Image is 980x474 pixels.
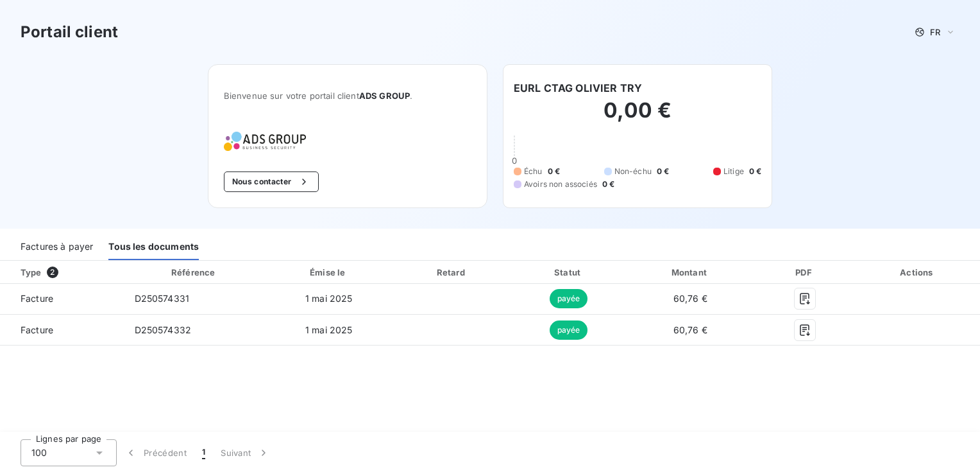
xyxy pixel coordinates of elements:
h6: EURL CTAG OLIVIER TRY [514,80,642,96]
span: FR [930,27,940,37]
div: Retard [396,266,509,279]
span: ADS GROUP [359,91,410,101]
div: Factures à payer [21,233,93,260]
span: 2 [47,267,58,278]
span: Facture [10,324,114,337]
button: Suivant [213,439,278,466]
span: 0 € [657,166,669,177]
div: PDF [757,266,852,279]
span: 60,76 € [673,293,707,304]
span: 0 [512,155,517,166]
span: 60,76 € [673,324,707,335]
span: 0 € [749,166,761,177]
span: Litige [723,166,744,177]
span: 0 € [602,179,614,190]
img: Company logo [224,132,306,151]
span: D250574332 [135,324,192,335]
span: 1 [202,446,205,459]
div: Émise le [267,266,391,279]
div: Référence [171,267,215,277]
span: 1 mai 2025 [305,324,353,335]
div: Montant [629,266,752,279]
h2: 0,00 € [514,98,761,136]
div: Type [13,266,122,279]
span: Échu [524,166,543,177]
span: Facture [10,292,114,305]
button: Nous contacter [224,171,319,192]
div: Actions [858,266,977,279]
span: Non-échu [614,166,652,177]
button: 1 [194,439,213,466]
span: payée [550,289,588,308]
span: payée [550,320,588,340]
span: D250574331 [135,293,190,304]
span: 100 [31,446,47,459]
h3: Portail client [21,21,118,44]
div: Statut [514,266,624,279]
span: 1 mai 2025 [305,293,353,304]
span: Avoirs non associés [524,179,597,190]
button: Précédent [117,439,194,466]
span: Bienvenue sur votre portail client . [224,91,471,101]
div: Tous les documents [108,233,199,260]
span: 0 € [548,166,560,177]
